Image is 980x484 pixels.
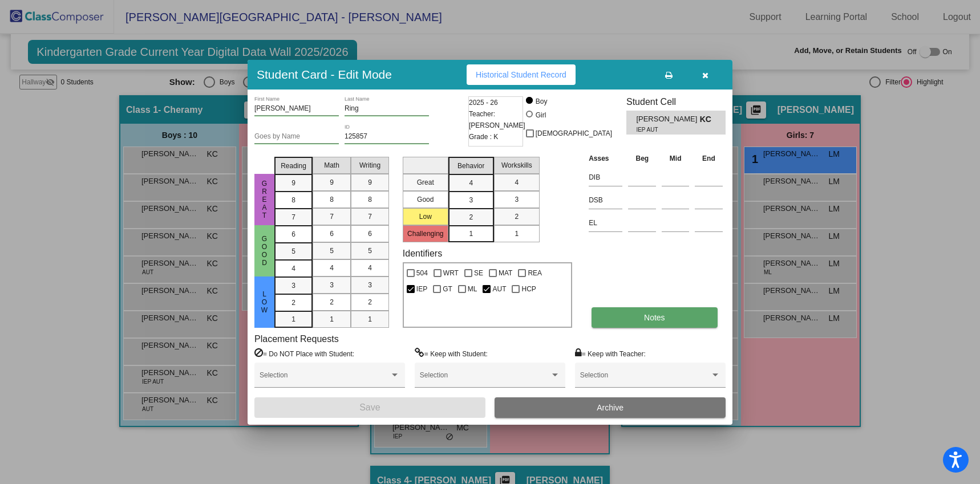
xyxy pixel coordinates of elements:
[515,194,519,205] span: 3
[469,195,473,205] span: 3
[468,282,477,296] span: ML
[330,297,334,307] span: 2
[495,397,726,418] button: Archive
[368,297,372,307] span: 2
[291,280,295,291] span: 3
[254,133,339,141] input: goes by name
[368,263,372,273] span: 4
[330,280,334,290] span: 3
[254,397,485,418] button: Save
[535,96,548,107] div: Boy
[254,333,339,344] label: Placement Requests
[589,169,622,186] input: assessment
[469,108,525,131] span: Teacher: [PERSON_NAME]
[457,161,484,171] span: Behavior
[626,96,726,107] h3: Student Cell
[330,194,334,205] span: 8
[501,160,532,170] span: Workskills
[692,152,726,165] th: End
[291,195,295,205] span: 8
[291,212,295,222] span: 7
[330,246,334,256] span: 5
[416,282,427,296] span: IEP
[368,194,372,205] span: 8
[443,282,452,296] span: GT
[359,160,380,170] span: Writing
[700,113,716,125] span: KC
[324,160,339,170] span: Math
[257,67,392,82] h3: Student Card - Edit Mode
[476,70,566,79] span: Historical Student Record
[589,214,622,231] input: assessment
[597,403,623,412] span: Archive
[415,348,488,359] label: = Keep with Student:
[260,290,270,314] span: Low
[368,229,372,239] span: 6
[467,64,576,85] button: Historical Student Record
[368,280,372,290] span: 3
[636,113,699,125] span: [PERSON_NAME]
[644,313,665,322] span: Notes
[636,125,691,134] span: IEP AUT
[575,348,646,359] label: = Keep with Teacher:
[330,314,334,324] span: 1
[260,235,270,267] span: Good
[535,110,546,120] div: Girl
[469,131,498,143] span: Grade : K
[368,212,372,222] span: 7
[291,263,295,274] span: 4
[592,307,717,328] button: Notes
[254,348,354,359] label: = Do NOT Place with Student:
[359,402,380,412] span: Save
[403,248,442,259] label: Identifiers
[291,229,295,239] span: 6
[330,263,334,273] span: 4
[443,266,459,280] span: WRT
[659,152,692,165] th: Mid
[368,246,372,256] span: 5
[625,152,659,165] th: Beg
[368,314,372,324] span: 1
[515,177,519,188] span: 4
[515,212,519,222] span: 2
[469,97,498,108] span: 2025 - 26
[416,266,428,280] span: 504
[469,229,473,239] span: 1
[586,152,625,165] th: Asses
[330,177,334,188] span: 9
[589,192,622,209] input: assessment
[474,266,483,280] span: SE
[499,266,512,280] span: MAT
[492,282,506,296] span: AUT
[521,282,536,296] span: HCP
[291,314,295,324] span: 1
[260,180,270,219] span: Great
[368,177,372,188] span: 9
[330,212,334,222] span: 7
[291,178,295,188] span: 9
[469,178,473,188] span: 4
[330,229,334,239] span: 6
[469,212,473,222] span: 2
[345,133,429,141] input: Enter ID
[291,298,295,308] span: 2
[528,266,542,280] span: REA
[536,127,612,140] span: [DEMOGRAPHIC_DATA]
[291,246,295,257] span: 5
[281,161,306,171] span: Reading
[515,229,519,239] span: 1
